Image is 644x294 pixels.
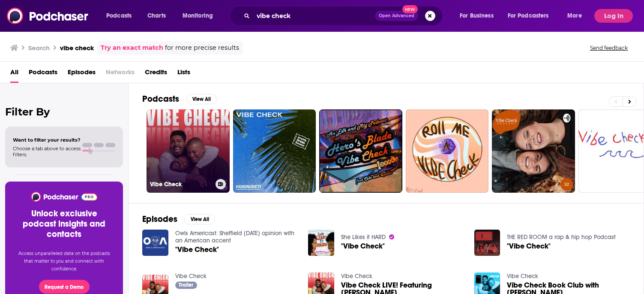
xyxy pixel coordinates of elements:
[13,145,81,158] span: Choose a tab above to access filters.
[375,11,418,21] button: Open AdvancedNew
[402,5,418,13] span: New
[147,109,230,193] a: Vibe Check
[379,14,414,18] span: Open Advanced
[5,106,123,118] h2: Filter By
[507,242,551,250] a: "Vibe Check"
[567,10,582,22] span: More
[179,282,193,288] span: Trailer
[142,214,177,224] h2: Episodes
[106,10,132,22] span: Podcasts
[341,233,386,241] a: She Likes it HARD
[175,273,207,280] a: Vibe Check
[106,65,135,83] span: Networks
[30,192,98,202] img: Podchaser - Follow, Share and Rate Podcasts
[253,9,375,23] input: Search podcasts, credits, & more...
[341,273,372,280] a: Vibe Check
[508,10,549,22] span: For Podcasters
[142,9,171,23] a: Charts
[29,65,57,83] a: Podcasts
[594,9,633,23] button: Log In
[502,9,561,23] button: open menu
[507,273,538,280] a: Vibe Check
[177,9,224,23] button: open menu
[183,10,213,22] span: Monitoring
[142,94,179,104] h2: Podcasts
[145,65,167,83] a: Credits
[177,65,190,83] a: Lists
[39,280,90,294] button: Request a Demo
[308,230,334,256] img: "Vibe Check"
[100,9,143,23] button: open menu
[15,250,113,273] p: Access unparalleled data on the podcasts that matter to you and connect with confidence.
[186,94,217,104] button: View All
[68,65,96,83] a: Episodes
[10,65,18,83] a: All
[238,6,451,26] div: Search podcasts, credits, & more...
[142,94,217,104] a: PodcastsView All
[175,230,294,244] a: Owls Americast: Sheffield Wednesday opinion with an American accent
[150,181,212,188] h3: Vibe Check
[507,233,616,241] a: THE RED ROOM a rap & hip hop Podcast
[165,43,239,53] span: for more precise results
[142,214,215,224] a: EpisodesView All
[454,9,504,23] button: open menu
[561,9,593,23] button: open menu
[460,10,494,22] span: For Business
[474,230,500,256] img: "Vibe Check"
[7,8,89,24] img: Podchaser - Follow, Share and Rate Podcasts
[341,242,385,250] a: "Vibe Check"
[60,44,94,52] h3: vibe check
[101,43,163,53] a: Try an exact match
[147,10,166,22] span: Charts
[28,44,50,52] h3: Search
[184,214,215,224] button: View All
[587,44,630,52] button: Send feedback
[175,246,219,253] a: "Vibe Check"
[15,209,113,239] h3: Unlock exclusive podcast insights and contacts
[142,230,168,256] img: "Vibe Check"
[13,137,81,143] span: Want to filter your results?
